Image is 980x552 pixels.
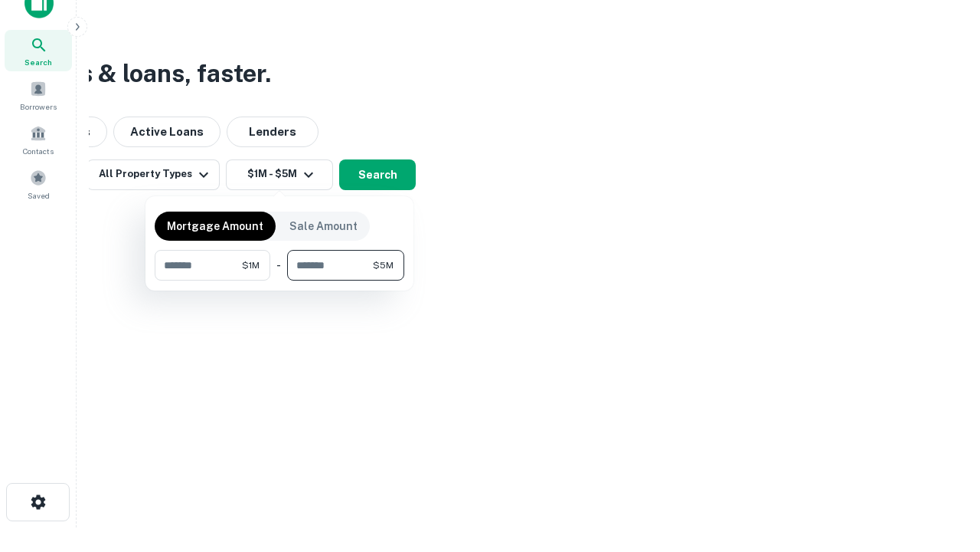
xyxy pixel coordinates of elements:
[242,258,260,272] span: $1M
[373,258,394,272] span: $5M
[167,218,263,235] p: Mortgage Amount
[276,250,281,281] div: -
[289,218,358,235] p: Sale Amount
[903,429,980,503] iframe: Chat Widget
